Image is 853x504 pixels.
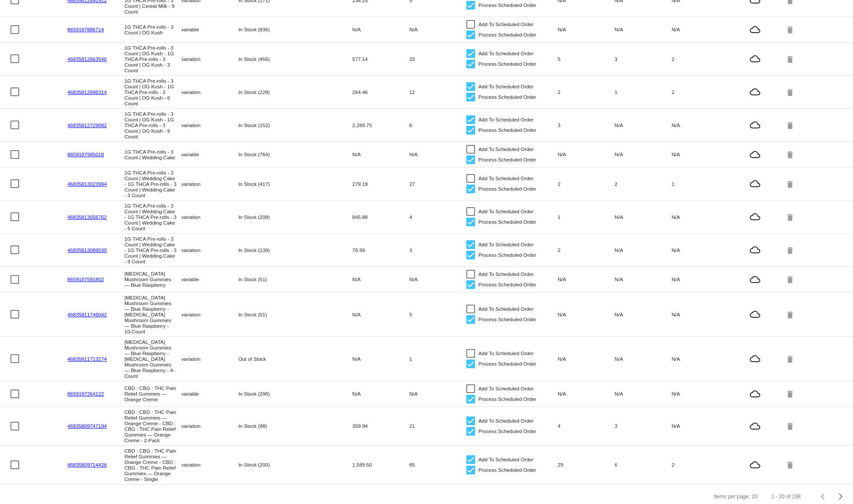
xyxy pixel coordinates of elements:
mat-cell: 33 [409,54,466,64]
span: Add To Scheduled Order [479,19,534,30]
mat-cell: N/A [671,274,728,284]
span: Process Scheduled Order [479,465,536,475]
a: 46835812729082 [67,122,107,128]
mat-cell: variation [182,421,239,431]
mat-icon: cloud_queue [728,309,781,319]
mat-cell: 2 [615,179,672,189]
mat-cell: 279.19 [352,179,409,189]
a: 46835813089530 [67,247,107,253]
mat-icon: cloud_queue [728,353,781,364]
span: Process Scheduled Order [479,59,536,69]
div: 1 - 20 of 298 [772,494,801,500]
span: Add To Scheduled Order [479,206,534,217]
mat-icon: delete [786,210,796,224]
mat-icon: delete [786,52,796,66]
mat-cell: 6 [409,120,466,130]
mat-cell: variation [182,309,239,319]
span: Add To Scheduled Order [479,239,534,250]
mat-cell: 1G THCA Pre-rolls - 3 Count | Wedding Cake [125,147,182,162]
mat-icon: cloud_queue [728,421,781,431]
mat-icon: delete [786,148,796,161]
mat-cell: variation [182,54,239,64]
mat-cell: N/A [671,212,728,222]
mat-cell: N/A [615,149,672,159]
mat-cell: In Stock (139) [238,245,295,255]
mat-cell: 2,289.75 [352,120,409,130]
mat-cell: 21 [409,421,466,431]
mat-cell: N/A [615,354,672,364]
span: Add To Scheduled Order [479,454,534,465]
mat-cell: 2 [558,179,615,189]
mat-icon: delete [786,23,796,36]
span: Add To Scheduled Order [479,269,534,279]
mat-cell: 4 [558,421,615,431]
mat-cell: N/A [558,274,615,284]
span: Add To Scheduled Order [479,81,534,92]
mat-cell: 1G THCA Pre-rolls - 3 Count | OG Kush - 1G THCA Pre-rolls - 3 Count | OG Kush - 3 Count [125,43,182,75]
span: Add To Scheduled Order [479,348,534,359]
mat-cell: N/A [671,245,728,255]
mat-cell: In Stock (836) [238,24,295,34]
mat-cell: 2 [671,54,728,64]
mat-cell: N/A [352,149,409,159]
mat-icon: cloud_queue [728,87,781,97]
mat-cell: 29 [558,460,615,470]
mat-cell: variation [182,354,239,364]
mat-cell: N/A [409,274,466,284]
mat-cell: N/A [409,24,466,34]
mat-cell: In Stock (298) [238,389,295,399]
a: 8659197985018 [67,151,104,157]
mat-cell: 1 [409,354,466,364]
mat-cell: In Stock (98) [238,421,295,431]
a: 46835811713274 [67,356,107,362]
mat-icon: delete [786,387,796,400]
mat-cell: N/A [671,389,728,399]
mat-icon: delete [786,85,796,99]
mat-cell: variation [182,179,239,189]
mat-icon: delete [786,272,796,286]
mat-cell: 12 [409,87,466,97]
a: 46835809714426 [67,462,107,467]
mat-cell: N/A [352,274,409,284]
mat-cell: 78.99 [352,245,409,255]
mat-cell: N/A [671,120,728,130]
mat-cell: CBD : CBG : THC Pain Relief Gummies — Orange Creme - CBD : CBG : THC Pain Relief Gummies — Orange... [125,446,182,484]
mat-cell: 1,589.50 [352,460,409,470]
mat-cell: N/A [409,389,466,399]
mat-cell: N/A [671,309,728,319]
mat-cell: N/A [558,24,615,34]
mat-cell: In Stock (200) [238,460,295,470]
div: 20 [752,494,757,500]
mat-icon: delete [786,177,796,191]
mat-cell: 2 [558,245,615,255]
mat-cell: [MEDICAL_DATA] Mushroom Gummies — Blue Raspberry - [MEDICAL_DATA] Mushroom Gummies — Blue Raspber... [125,337,182,381]
mat-cell: In Stock (417) [238,179,295,189]
div: Items per page: [714,494,750,500]
mat-cell: N/A [671,421,728,431]
mat-cell: N/A [615,274,672,284]
mat-cell: 1 [615,87,672,97]
span: Process Scheduled Order [479,217,536,227]
mat-cell: variation [182,120,239,130]
mat-icon: delete [786,243,796,257]
mat-icon: cloud_queue [728,149,781,160]
mat-cell: 27 [409,179,466,189]
mat-cell: N/A [671,24,728,34]
mat-cell: N/A [558,309,615,319]
span: Add To Scheduled Order [479,144,534,155]
mat-icon: cloud_queue [728,120,781,130]
mat-cell: CBD : CBG : THC Pain Relief Gummies — Orange Creme [125,383,182,404]
mat-cell: 264.46 [352,87,409,97]
span: Process Scheduled Order [479,250,536,260]
a: 8659197264122 [67,391,104,396]
mat-icon: cloud_queue [728,274,781,285]
mat-cell: CBD : CBG : THC Pain Relief Gummies — Orange Creme - CBD : CBG : THC Pain Relief Gummies — Orange... [125,407,182,445]
mat-cell: 3 [615,54,672,64]
mat-cell: 5 [409,309,466,319]
mat-cell: N/A [615,389,672,399]
mat-cell: 359.94 [352,421,409,431]
mat-icon: cloud_queue [728,460,781,470]
mat-cell: N/A [352,24,409,34]
mat-cell: 2 [671,460,728,470]
mat-cell: N/A [558,149,615,159]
